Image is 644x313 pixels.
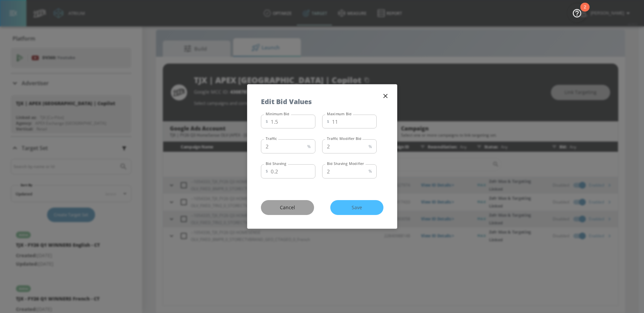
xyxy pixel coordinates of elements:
p: % [307,143,311,150]
label: Traffic Modifier Bid [327,136,361,141]
p: % [369,168,372,175]
label: Minimum Bid [266,112,289,116]
span: Cancel [274,203,301,212]
p: $ [266,118,268,125]
label: Traffic [266,136,277,141]
div: 2 [584,7,586,16]
button: Cancel [261,200,314,215]
label: Bid Shaving [266,161,286,166]
label: Maximum Bid [327,112,352,116]
p: $ [327,118,329,125]
label: Bid Shaving Modifier [327,161,364,166]
p: $ [266,168,268,175]
button: Open Resource Center, 2 new notifications [568,3,586,22]
h5: Edit Bid Values [261,98,312,105]
p: % [369,143,372,150]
